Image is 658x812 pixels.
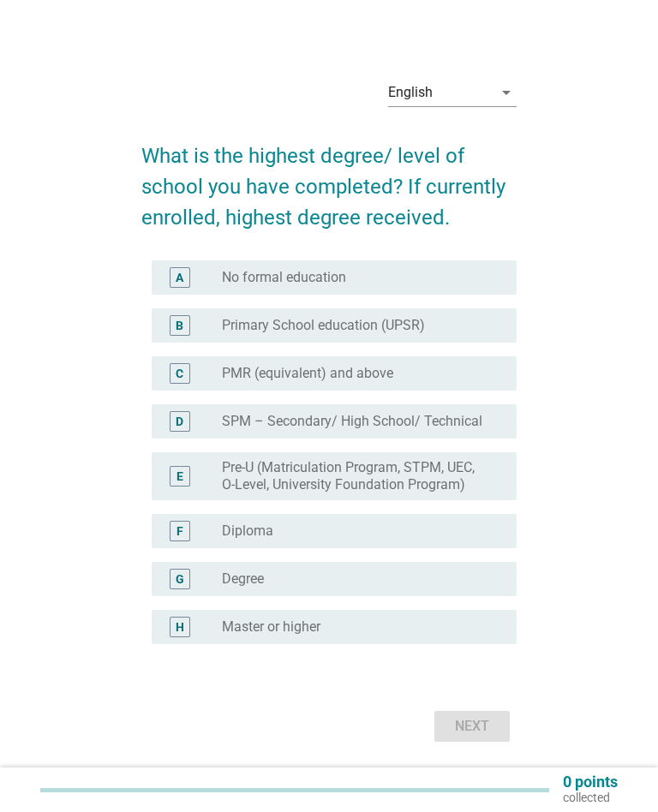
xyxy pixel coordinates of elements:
[176,522,183,540] div: F
[563,774,618,790] p: 0 points
[176,570,184,588] div: G
[222,413,482,430] label: SPM – Secondary/ High School/ Technical
[176,618,184,636] div: H
[563,790,618,805] p: collected
[222,317,425,334] label: Primary School education (UPSR)
[222,522,273,540] label: Diploma
[222,365,393,382] label: PMR (equivalent) and above
[496,82,517,103] i: arrow_drop_down
[176,269,183,287] div: A
[176,317,183,335] div: B
[222,269,346,286] label: No formal education
[176,365,183,383] div: C
[176,468,183,486] div: E
[388,85,433,100] div: English
[222,459,489,493] label: Pre-U (Matriculation Program, STPM, UEC, O-Level, University Foundation Program)
[141,123,516,233] h2: What is the highest degree/ level of school you have completed? If currently enrolled, highest de...
[176,413,183,431] div: D
[222,618,320,636] label: Master or higher
[222,570,264,588] label: Degree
